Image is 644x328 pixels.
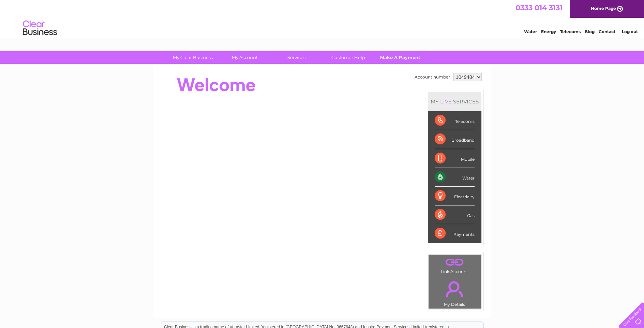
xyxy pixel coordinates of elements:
[435,130,475,149] div: Broadband
[430,277,479,301] a: .
[560,29,581,34] a: Telecoms
[439,98,453,105] div: LIVE
[413,71,452,83] td: Account number
[216,51,273,64] a: My Account
[428,92,481,111] div: MY SERVICES
[23,18,57,39] img: logo.png
[524,29,537,34] a: Water
[372,51,428,64] a: Make A Payment
[161,4,483,33] div: Clear Business is a trading name of Verastar Limited (registered in [GEOGRAPHIC_DATA] No. 3667643...
[428,275,481,309] td: My Details
[165,51,221,64] a: My Clear Business
[428,254,481,276] td: Link Account
[268,51,325,64] a: Services
[435,224,475,243] div: Payments
[621,29,638,34] a: Log out
[320,51,376,64] a: Customer Help
[435,111,475,130] div: Telecoms
[515,3,563,12] a: 0333 014 3131
[430,256,479,268] a: .
[435,205,475,224] div: Gas
[599,29,615,34] a: Contact
[541,29,556,34] a: Energy
[435,187,475,205] div: Electricity
[585,29,595,34] a: Blog
[435,149,475,168] div: Mobile
[435,168,475,187] div: Water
